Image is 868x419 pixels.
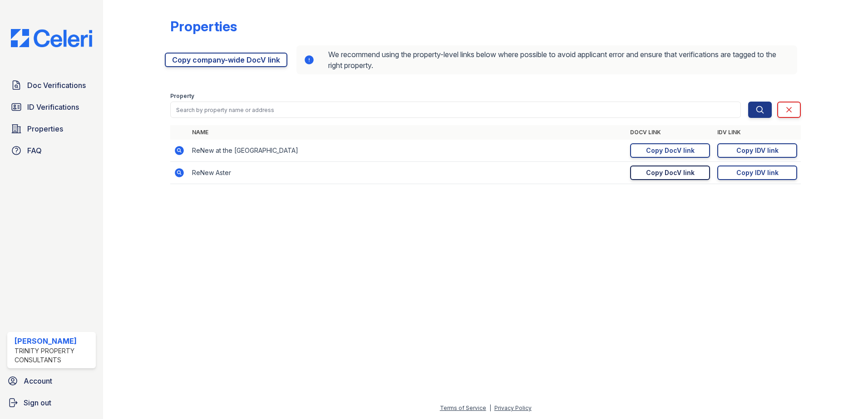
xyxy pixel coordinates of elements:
[296,45,797,74] div: We recommend using the property-level links below where possible to avoid applicant error and ens...
[24,397,51,408] span: Sign out
[489,404,491,411] div: |
[165,53,287,67] a: Copy company-wide DocV link
[4,394,99,412] a: Sign out
[7,98,96,116] a: ID Verifications
[7,120,96,138] a: Properties
[7,141,96,160] a: FAQ
[170,18,237,34] div: Properties
[4,29,99,47] img: CE_Logo_Blue-a8612792a0a2168367f1c8372b55b34899dd931a85d93a1a3d3e32e68fde9ad4.png
[717,166,797,180] a: Copy IDV link
[7,76,96,94] a: Doc Verifications
[630,143,710,158] a: Copy DocV link
[736,146,779,155] div: Copy IDV link
[27,123,63,134] span: Properties
[646,168,695,177] div: Copy DocV link
[188,140,626,162] td: ReNew at the [GEOGRAPHIC_DATA]
[15,346,92,365] div: Trinity Property Consultants
[170,102,741,118] input: Search by property name or address
[714,125,801,140] th: IDV Link
[27,102,79,112] span: ID Verifications
[27,145,42,156] span: FAQ
[736,168,779,177] div: Copy IDV link
[4,372,99,390] a: Account
[630,166,710,180] a: Copy DocV link
[188,125,626,140] th: Name
[24,375,52,386] span: Account
[170,93,194,100] label: Property
[494,404,532,411] a: Privacy Policy
[646,146,695,155] div: Copy DocV link
[15,336,92,346] div: [PERSON_NAME]
[626,125,714,140] th: DocV Link
[717,143,797,158] a: Copy IDV link
[188,162,626,184] td: ReNew Aster
[27,80,86,91] span: Doc Verifications
[440,404,486,411] a: Terms of Service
